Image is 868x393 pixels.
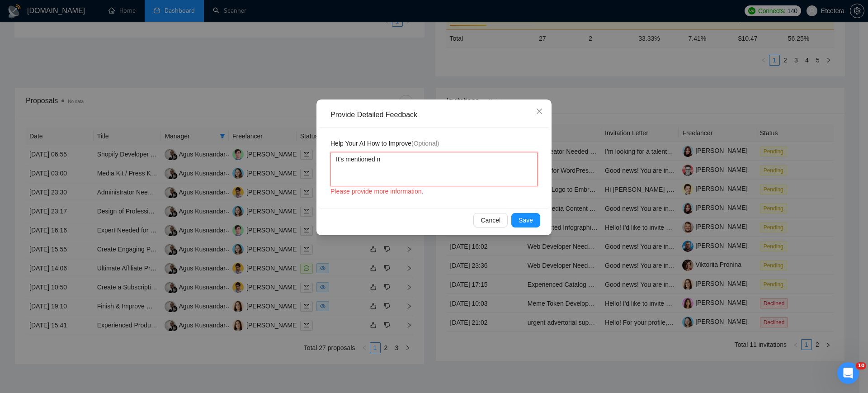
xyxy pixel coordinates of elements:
textarea: It's mentioned n [330,152,538,186]
span: Save [519,215,533,225]
div: Provide Detailed Feedback [330,110,544,120]
span: 10 [856,362,866,369]
span: close [536,108,543,115]
button: Close [527,99,552,124]
button: Cancel [473,213,508,227]
div: Please provide more information. [330,186,538,196]
iframe: Intercom live chat [837,362,859,384]
span: Help Your AI How to Improve [330,138,439,148]
span: (Optional) [411,140,439,147]
span: Cancel [481,215,500,225]
button: Save [511,213,540,227]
